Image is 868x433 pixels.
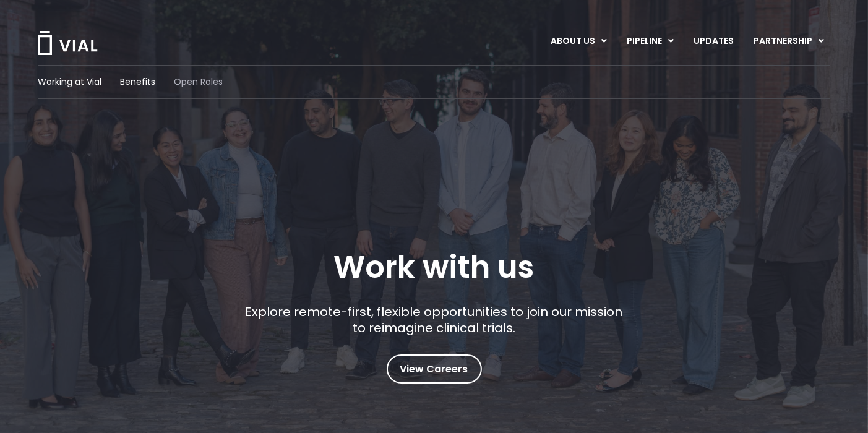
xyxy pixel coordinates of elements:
a: Open Roles [174,75,223,88]
a: PIPELINEMenu Toggle [617,31,683,52]
span: View Careers [400,361,468,377]
img: Vial Logo [37,31,98,55]
a: Working at Vial [38,75,102,88]
a: UPDATES [684,31,743,52]
h1: Work with us [334,249,535,285]
a: ABOUT USMenu Toggle [541,31,616,52]
a: View Careers [387,354,482,384]
a: PARTNERSHIPMenu Toggle [744,31,834,52]
p: Explore remote-first, flexible opportunities to join our mission to reimagine clinical trials. [241,304,627,336]
a: Benefits [121,75,156,88]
